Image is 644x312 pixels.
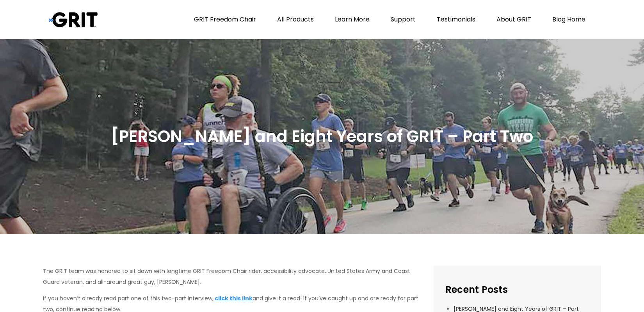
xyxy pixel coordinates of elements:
h2: [PERSON_NAME] and Eight Years of GRIT – Part Two [111,126,533,148]
img: Grit Blog [49,12,98,28]
a: click this link [215,294,253,302]
p: The GRIT team was honored to sit down with longtime GRIT Freedom Chair rider, accessibility advoc... [43,266,422,287]
h2: Recent Posts [445,283,589,296]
